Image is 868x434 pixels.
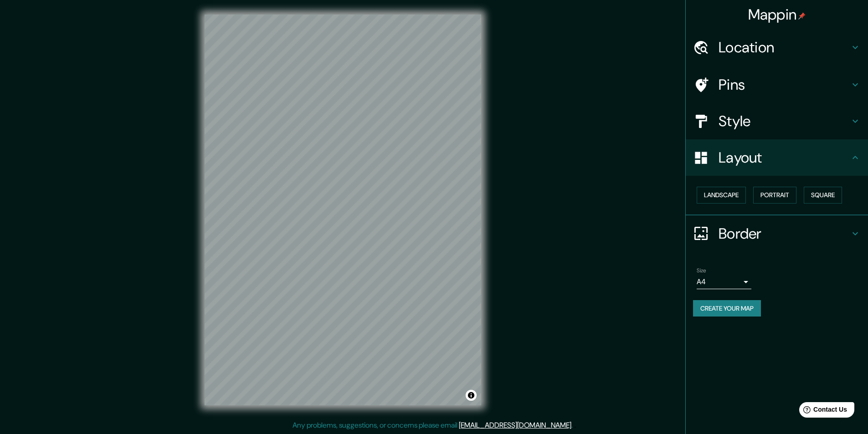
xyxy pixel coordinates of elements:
[719,76,850,94] h4: Pins
[804,187,842,204] button: Square
[798,12,806,20] img: pin-icon.png
[686,215,868,252] div: Border
[459,420,571,430] a: [EMAIL_ADDRESS][DOMAIN_NAME]
[573,420,574,431] div: .
[686,139,868,176] div: Layout
[787,398,858,424] iframe: Help widget launcher
[293,420,573,431] p: Any problems, suggestions, or concerns please email .
[697,275,751,289] div: A4
[753,187,796,204] button: Portrait
[205,15,481,405] canvas: Map
[574,420,576,431] div: .
[686,29,868,66] div: Location
[719,112,850,130] h4: Style
[466,390,477,401] button: Toggle attribution
[719,225,850,243] h4: Border
[697,266,706,274] label: Size
[686,103,868,139] div: Style
[719,38,850,56] h4: Location
[686,66,868,103] div: Pins
[693,300,761,317] button: Create your map
[719,148,850,167] h4: Layout
[697,187,746,204] button: Landscape
[748,5,806,24] h4: Mappin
